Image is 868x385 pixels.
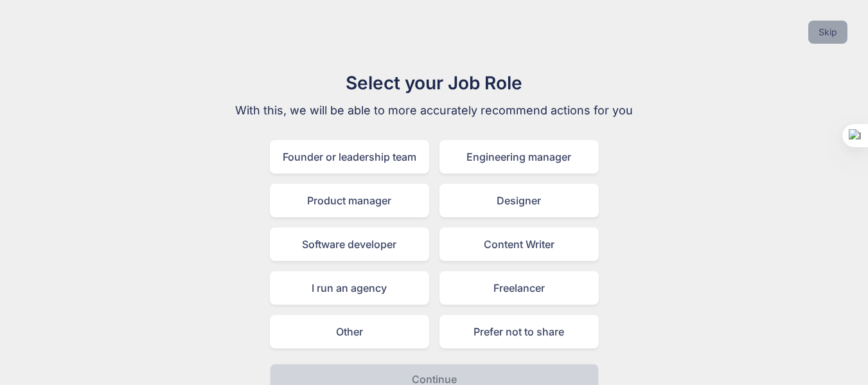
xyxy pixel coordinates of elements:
[218,102,650,120] p: With this, we will be able to more accurately recommend actions for you
[439,228,599,261] div: Content Writer
[218,69,650,96] h1: Select your Job Role
[439,140,599,174] div: Engineering manager
[439,271,599,305] div: Freelancer
[270,228,429,261] div: Software developer
[270,315,429,348] div: Other
[270,271,429,305] div: I run an agency
[439,315,599,348] div: Prefer not to share
[808,21,847,44] button: Skip
[270,140,429,174] div: Founder or leadership team
[439,184,599,217] div: Designer
[270,184,429,217] div: Product manager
